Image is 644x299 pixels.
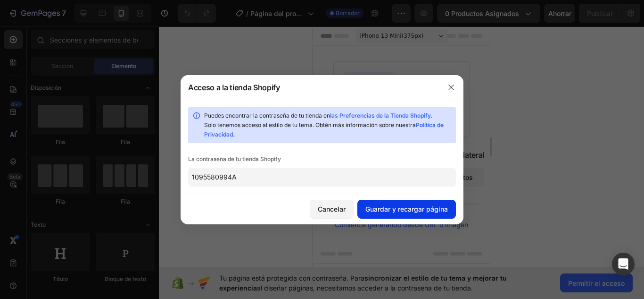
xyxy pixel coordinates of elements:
[310,200,354,219] button: Cancelar
[93,142,171,161] button: Añadir elementos
[6,142,88,161] button: Agregar secciones
[357,200,456,219] button: Guardar y recargar página
[204,112,330,119] font: Puedes encontrar la contraseña de tu tienda en
[330,112,431,119] a: las Preferencias de la Tienda Shopify
[6,124,172,133] font: Comience con las secciones de la barra lateral
[612,253,635,275] div: Abrir Intercom Messenger
[22,194,155,202] font: Comience generando desde URL o imagen
[188,83,280,92] font: Acceso a la tienda Shopify
[204,121,416,128] font: Solo tenemos acceso al estilo de tu tema. Obtén más información sobre nuestra
[188,155,281,162] font: La contraseña de tu tienda Shopify
[431,112,432,119] font: .
[318,205,346,213] font: Cancelar
[105,147,160,155] font: Añadir elementos
[365,205,448,213] font: Guardar y recargar página
[47,5,111,14] span: iPhone 13 Mini ( 375 px)
[233,131,234,138] font: .
[17,147,76,155] font: Agregar secciones
[188,168,456,187] input: Introducir contraseña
